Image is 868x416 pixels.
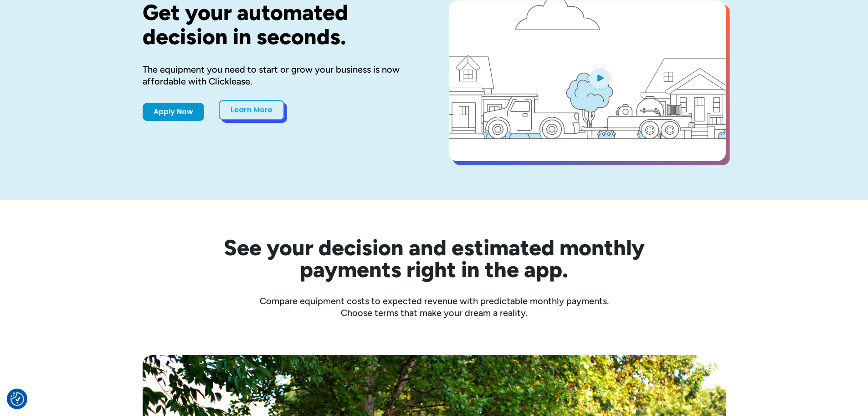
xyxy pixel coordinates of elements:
[10,392,24,406] img: Revisit consent button
[143,0,420,49] h1: Get your automated decision in seconds.
[10,392,24,406] button: Consent Preferences
[143,295,726,319] div: Compare equipment costs to expected revenue with predictable monthly payments. Choose terms that ...
[179,237,689,280] h2: See your decision and estimated monthly payments right in the app.
[143,103,204,121] a: Apply Now
[143,63,420,87] div: The equipment you need to start or grow your business is now affordable with Clicklease.
[449,0,726,161] a: open lightbox
[587,65,612,90] img: Blue play button logo on a light blue circular background
[219,100,284,120] a: Learn More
